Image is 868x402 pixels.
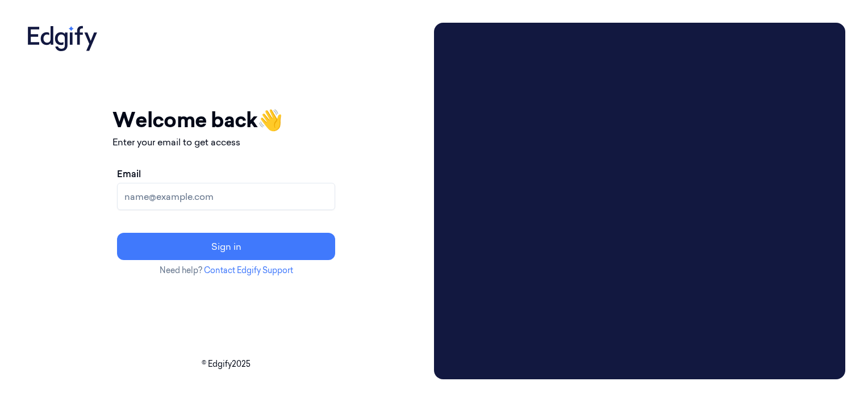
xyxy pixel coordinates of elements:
p: Need help? [112,265,340,277]
p: © Edgify 2025 [23,358,429,370]
input: name@example.com [117,183,335,210]
p: Enter your email to get access [112,135,340,149]
label: Email [117,167,141,181]
a: Contact Edgify Support [204,265,293,275]
button: Sign in [117,233,335,260]
h1: Welcome back 👋 [112,104,340,135]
